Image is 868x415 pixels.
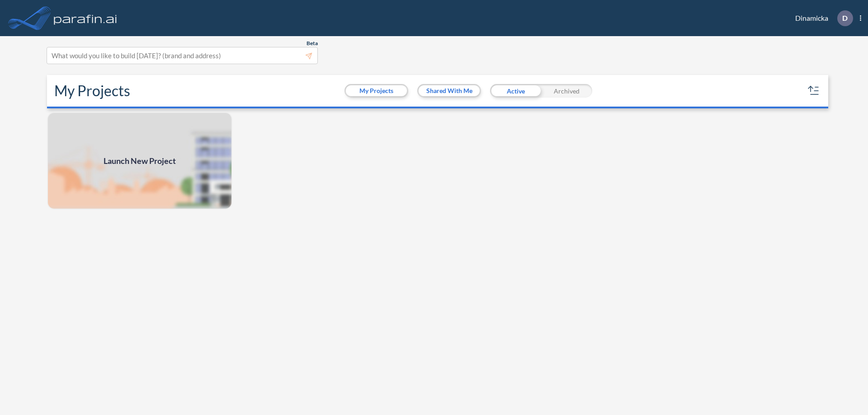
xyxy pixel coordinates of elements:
[490,84,541,98] div: Active
[52,9,119,27] img: logo
[47,112,232,210] a: Launch New Project
[346,85,407,96] button: My Projects
[47,112,232,210] img: add
[842,14,848,22] p: D
[419,85,480,96] button: Shared With Me
[807,84,821,98] button: sort
[104,155,176,167] span: Launch New Project
[307,40,318,47] span: Beta
[541,84,592,98] div: Archived
[782,10,861,26] div: Dinamicka
[54,82,130,99] h2: My Projects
